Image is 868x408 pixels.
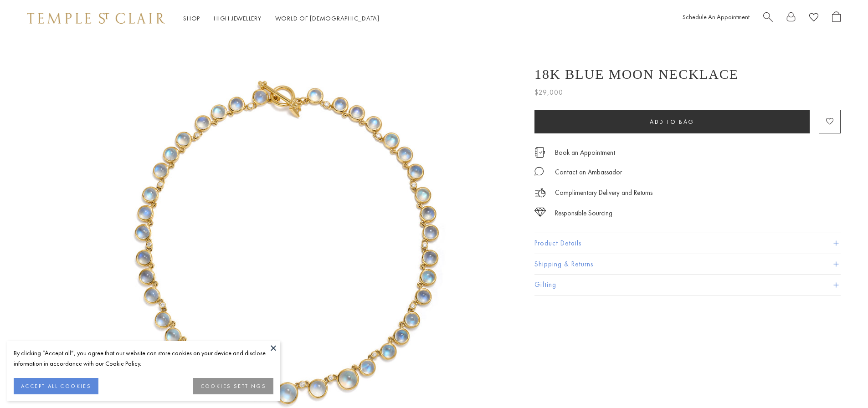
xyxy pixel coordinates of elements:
[534,110,810,133] button: Add to bag
[534,208,546,217] img: icon_sourcing.svg
[832,11,841,25] a: Open Shopping Bag
[555,148,615,158] a: Book an Appointment
[534,167,544,176] img: MessageIcon-01_2.svg
[534,66,739,82] h1: 18K Blue Moon Necklace
[14,348,273,369] div: By clicking “Accept all”, you agree that our website can store cookies on your device and disclos...
[14,378,98,394] button: ACCEPT ALL COOKIES
[650,118,694,126] span: Add to bag
[183,13,380,24] nav: Main navigation
[683,13,750,21] a: Schedule An Appointment
[183,14,200,22] a: ShopShop
[534,233,841,254] button: Product Details
[809,11,818,25] a: View Wishlist
[555,208,612,219] div: Responsible Sourcing
[534,87,563,98] span: $29,000
[214,14,262,22] a: High JewelleryHigh Jewellery
[763,11,773,25] a: Search
[534,187,546,199] img: icon_delivery.svg
[534,275,841,295] button: Gifting
[27,13,165,24] img: Temple St. Clair
[534,147,545,158] img: icon_appointment.svg
[275,14,380,22] a: World of [DEMOGRAPHIC_DATA]World of [DEMOGRAPHIC_DATA]
[822,365,859,399] iframe: Gorgias live chat messenger
[534,254,841,275] button: Shipping & Returns
[193,378,273,394] button: COOKIES SETTINGS
[555,187,652,199] p: Complimentary Delivery and Returns
[555,167,622,178] div: Contact an Ambassador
